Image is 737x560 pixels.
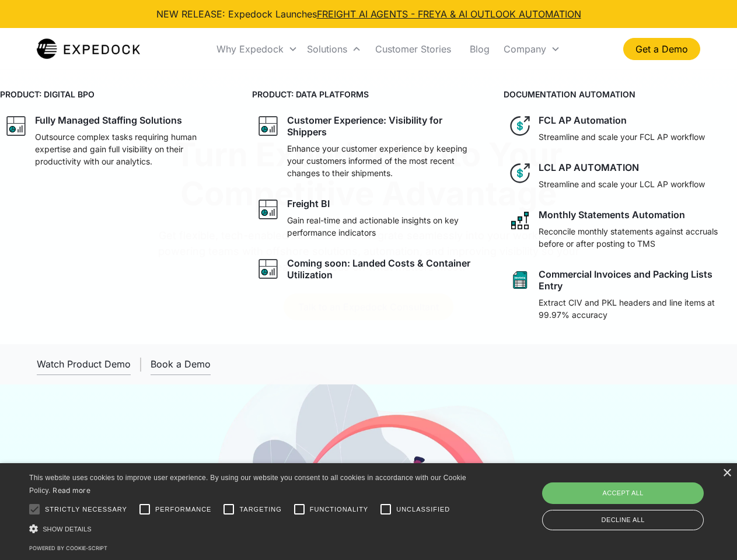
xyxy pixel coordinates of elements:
[151,353,211,375] a: Book a Demo
[5,114,28,138] img: graph icon
[539,162,639,173] div: LCL AP AUTOMATION
[37,37,140,61] img: Expedock Logo
[156,7,581,21] div: NEW RELEASE: Expedock Launches
[29,545,107,551] a: Powered by cookie-script
[508,162,532,185] img: dollar icon
[543,434,737,560] iframe: Chat Widget
[257,114,280,138] img: graph icon
[287,214,481,239] p: Gain real-time and actionable insights on key performance indicators
[504,264,737,325] a: sheet iconCommercial Invoices and Packing Lists EntryExtract CIV and PKL headers and line items a...
[43,526,92,533] span: Show details
[252,193,485,243] a: graph iconFreight BIGain real-time and actionable insights on key performance indicators
[396,505,450,514] span: Unclassified
[37,37,140,61] a: home
[539,131,705,143] p: Streamline and scale your FCL AP workflow
[252,253,485,285] a: graph iconComing soon: Landed Costs & Container Utilization
[37,358,131,370] div: Watch Product Demo
[287,114,481,138] div: Customer Experience: Visibility for Shippers
[252,110,485,184] a: graph iconCustomer Experience: Visibility for ShippersEnhance your customer experience by keeping...
[508,209,532,232] img: network like icon
[287,257,481,281] div: Coming soon: Landed Costs & Container Utilization
[45,505,127,514] span: Strictly necessary
[53,486,90,495] a: Read more
[257,257,280,281] img: graph icon
[302,29,366,69] div: Solutions
[539,178,705,190] p: Streamline and scale your LCL AP workflow
[460,29,499,69] a: Blog
[508,114,532,138] img: dollar icon
[307,43,347,55] div: Solutions
[539,114,627,126] div: FCL AP Automation
[29,474,466,495] span: This website uses cookies to improve user experience. By using our website you consent to all coo...
[151,358,211,370] div: Book a Demo
[252,88,485,100] h4: PRODUCT: DATA PLATFORMS
[504,110,737,148] a: dollar iconFCL AP AutomationStreamline and scale your FCL AP workflow
[504,204,737,254] a: network like iconMonthly Statements AutomationReconcile monthly statements against accruals befor...
[155,505,212,514] span: Performance
[504,88,737,100] h4: DOCUMENTATION AUTOMATION
[310,505,368,514] span: Functionality
[317,8,581,20] a: FREIGHT AI AGENTS - FREYA & AI OUTLOOK AUTOMATION
[239,505,281,514] span: Targeting
[29,523,470,535] div: Show details
[623,38,700,60] a: Get a Demo
[216,43,284,55] div: Why Expedock
[35,114,182,126] div: Fully Managed Staffing Solutions
[539,225,732,250] p: Reconcile monthly statements against accruals before or after posting to TMS
[287,142,481,179] p: Enhance your customer experience by keeping your customers informed of the most recent changes to...
[499,29,565,69] div: Company
[539,268,732,292] div: Commercial Invoices and Packing Lists Entry
[35,131,229,167] p: Outsource complex tasks requiring human expertise and gain full visibility on their productivity ...
[539,209,685,220] div: Monthly Statements Automation
[504,43,546,55] div: Company
[287,198,330,209] div: Freight BI
[257,198,280,221] img: graph icon
[539,296,732,321] p: Extract CIV and PKL headers and line items at 99.97% accuracy
[212,29,302,69] div: Why Expedock
[504,157,737,195] a: dollar iconLCL AP AUTOMATIONStreamline and scale your LCL AP workflow
[508,268,532,292] img: sheet icon
[37,353,131,375] a: open lightbox
[366,29,460,69] a: Customer Stories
